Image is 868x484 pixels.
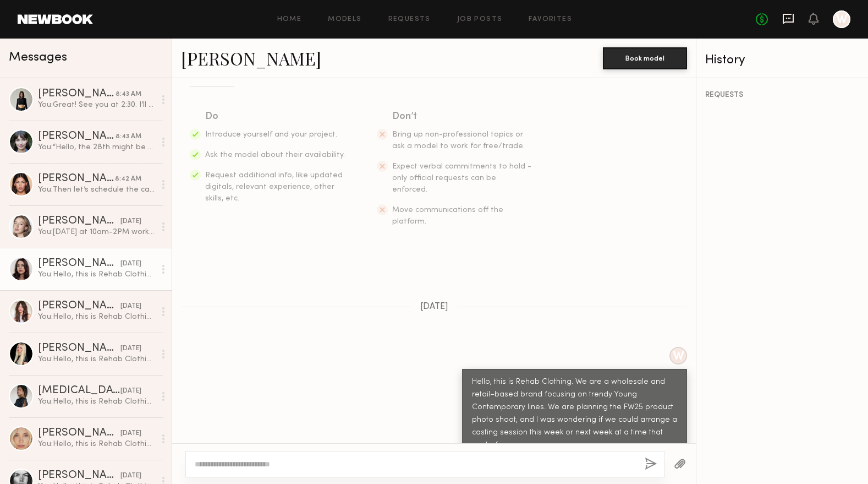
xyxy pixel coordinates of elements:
div: 8:42 AM [115,174,141,184]
div: Don’t [392,109,533,124]
div: [PERSON_NAME] [38,131,116,142]
div: [PERSON_NAME] [38,173,115,184]
div: History [705,54,859,67]
div: You: Hello, this is Rehab Clothing. We are a wholesale and retail–based brand focusing on trendy ... [38,439,155,449]
div: You: Hello, this is Rehab Clothing. We are a wholesale and retail–based brand focusing on trendy ... [38,354,155,365]
span: Ask the model about their availability. [205,151,345,159]
div: [DATE] [120,301,141,312]
button: Book model [603,47,687,69]
div: REQUESTS [705,91,859,99]
span: Introduce yourself and your project. [205,131,337,138]
a: Favorites [529,16,572,23]
span: Bring up non-professional topics or ask a model to work for free/trade. [392,131,525,150]
div: Do [205,109,346,124]
div: [DATE] [120,259,141,269]
div: [PERSON_NAME] [38,89,116,100]
span: Messages [9,51,67,64]
span: Request additional info, like updated digitals, relevant experience, other skills, etc. [205,172,343,202]
a: W [833,10,850,28]
div: [DATE] [120,344,141,354]
a: Book model [603,53,687,62]
span: Expect verbal commitments to hold - only official requests can be enforced. [392,163,531,193]
div: [DATE] [120,471,141,481]
div: You: Then let’s schedule the casting for 3:30. [38,184,155,195]
div: You: “Hello, the 28th might be difficult for me. Would the 29th or 30th work for you? [38,142,155,153]
div: [PERSON_NAME] [38,301,120,312]
a: [PERSON_NAME] [181,46,321,70]
div: [MEDICAL_DATA][PERSON_NAME] [38,385,120,396]
div: [PERSON_NAME] [38,216,120,227]
div: [PERSON_NAME] [38,343,120,354]
a: Requests [388,16,431,23]
div: You: Hello, this is Rehab Clothing. We are a wholesale and retail–based brand focusing on trendy ... [38,396,155,407]
div: Hello, this is Rehab Clothing. We are a wholesale and retail–based brand focusing on trendy Young... [472,376,677,452]
a: Models [328,16,361,23]
div: 8:43 AM [116,132,141,142]
div: [PERSON_NAME] [38,470,120,481]
div: You: Hello, this is Rehab Clothing. We are a wholesale and retail–based brand focusing on trendy ... [38,312,155,322]
div: [PERSON_NAME] [38,428,120,439]
div: [DATE] [120,428,141,439]
div: 8:43 AM [116,89,141,100]
div: You: [DATE] at 10am-2PM works great! I’ll send you the address below: [STREET_ADDRESS]. [38,227,155,237]
div: [DATE] [120,216,141,227]
div: You: Hello, this is Rehab Clothing. We are a wholesale and retail–based brand focusing on trendy ... [38,269,155,280]
a: Home [277,16,302,23]
div: You: Great! See you at 2:30. I’ll send you the address below: [STREET_ADDRESS]. [38,100,155,110]
div: [PERSON_NAME] [38,258,120,269]
span: [DATE] [420,302,448,312]
div: [DATE] [120,386,141,396]
a: Job Posts [457,16,503,23]
span: Move communications off the platform. [392,206,503,225]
